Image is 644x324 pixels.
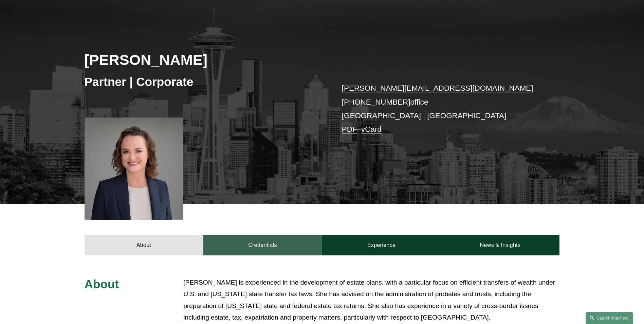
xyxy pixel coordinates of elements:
[85,235,203,255] a: About
[85,277,119,291] span: About
[203,235,322,255] a: Credentials
[85,74,322,89] h3: Partner | Corporate
[586,312,633,324] a: Search this site
[342,125,357,133] a: PDF
[85,51,322,69] h2: [PERSON_NAME]
[441,235,559,255] a: News & Insights
[183,277,559,324] p: [PERSON_NAME] is experienced in the development of estate plans, with a particular focus on effic...
[342,82,540,136] p: office [GEOGRAPHIC_DATA] | [GEOGRAPHIC_DATA] –
[342,98,410,106] a: [PHONE_NUMBER]
[322,235,441,255] a: Experience
[342,84,533,92] a: [PERSON_NAME][EMAIL_ADDRESS][DOMAIN_NAME]
[361,125,382,133] a: vCard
